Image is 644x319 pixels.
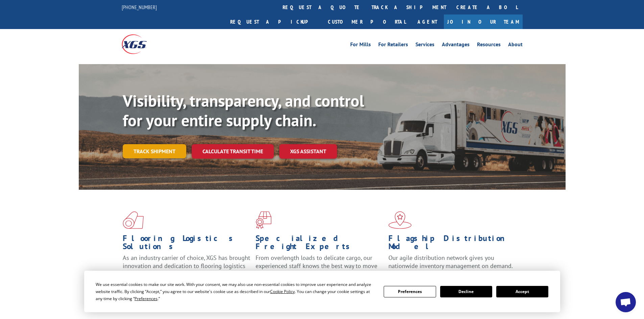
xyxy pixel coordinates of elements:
div: Cookie Consent Prompt [84,271,560,312]
button: Preferences [384,286,436,297]
img: xgs-icon-flagship-distribution-model-red [388,211,412,229]
img: xgs-icon-focused-on-flooring-red [256,211,271,229]
h1: Flooring Logistics Solutions [123,234,251,254]
button: Decline [440,286,492,297]
a: Calculate transit time [192,144,274,159]
a: Services [415,42,434,49]
a: For Retailers [378,42,408,49]
a: About [508,42,523,49]
h1: Flagship Distribution Model [388,234,516,254]
span: Cookie Policy [270,289,295,294]
p: From overlength loads to delicate cargo, our experienced staff knows the best way to move your fr... [256,254,383,284]
a: Advantages [442,42,470,49]
a: Customer Portal [323,15,411,29]
div: We use essential cookies to make our site work. With your consent, we may also use non-essential ... [96,281,376,302]
a: Track shipment [123,144,186,158]
span: Our agile distribution network gives you nationwide inventory management on demand. [388,254,513,270]
button: Accept [496,286,548,297]
span: As an industry carrier of choice, XGS has brought innovation and dedication to flooring logistics... [123,254,250,278]
span: Preferences [135,296,158,301]
a: Request a pickup [225,15,323,29]
a: Agent [411,15,444,29]
h1: Specialized Freight Experts [256,234,383,254]
b: Visibility, transparency, and control for your entire supply chain. [123,90,364,131]
img: xgs-icon-total-supply-chain-intelligence-red [123,211,144,229]
div: Open chat [616,292,636,312]
a: [PHONE_NUMBER] [122,4,157,10]
a: Join Our Team [444,15,523,29]
a: For Mills [350,42,371,49]
a: Resources [477,42,501,49]
a: XGS ASSISTANT [279,144,337,159]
